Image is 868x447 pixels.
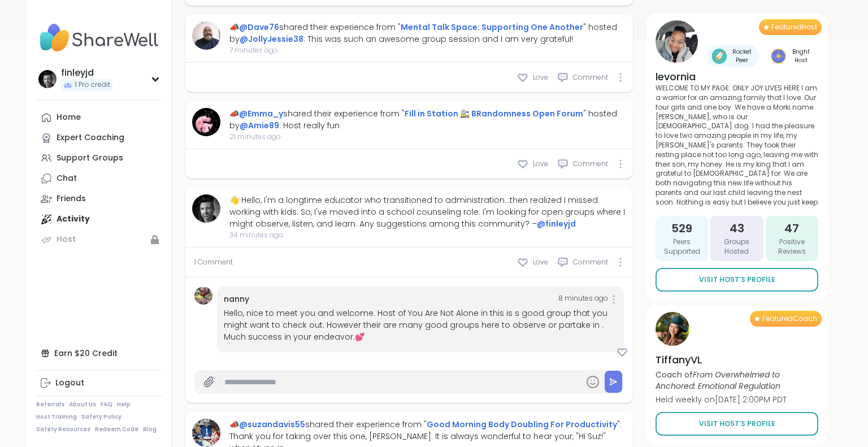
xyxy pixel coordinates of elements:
[36,413,77,421] a: Host Training
[75,80,110,90] span: 1 Pro credit
[573,159,608,169] span: Comment
[788,47,814,64] span: Bright Host
[656,394,818,405] p: Held weekly on [DATE] 2:00PM PDT
[192,108,220,136] img: Emma_y
[699,419,775,429] span: Visit Host’s Profile
[401,21,583,33] a: Mental Talk Space: Supporting One Another
[533,257,548,267] span: Love
[715,237,758,257] span: Groups Hosted
[194,257,233,267] span: 1 Comment
[656,412,818,436] a: Visit Host’s Profile
[229,132,626,142] span: 21 minutes ago
[55,377,84,389] div: Logout
[143,426,157,433] a: Blog
[69,401,96,409] a: About Us
[573,257,608,267] span: Comment
[771,23,817,32] span: Featured Host
[699,275,775,285] span: Visit Host’s Profile
[229,21,626,45] div: 📣 shared their experience from " " hosted by : This was such an awesome group session and I am ve...
[224,307,617,343] div: Hello, nice to meet you and welcome. Host of You Are Not Alone in this is s good group that you m...
[229,108,626,132] div: 📣 shared their experience from " " hosted by : Host really fun
[192,194,220,223] img: finleyjd
[57,193,86,205] div: Friends
[101,401,112,409] a: FAQ
[660,237,704,257] span: Peers Supported
[239,419,305,430] a: @suzandavis55
[770,237,814,257] span: Positive Reviews
[57,173,77,184] div: Chat
[240,120,279,131] a: @Amie89
[427,419,617,430] a: Good Morning Body Doubling For Productivity
[36,189,162,209] a: Friends
[537,218,576,229] a: @finleyjd
[656,369,818,392] p: Coach of
[36,401,64,409] a: Referrals
[192,21,220,50] img: Dave76
[57,112,81,123] div: Home
[240,33,303,45] a: @JollyJessie38
[229,45,626,55] span: 7 minutes ago
[239,108,283,119] a: @Emma_y
[192,419,220,447] img: suzandavis55
[656,369,780,392] i: From Overwhelmed to Anchored: Emotional Regulation
[730,220,744,236] span: 43
[81,413,121,421] a: Safety Policy
[95,426,138,433] a: Redeem Code
[656,20,698,63] img: levornia
[57,153,123,164] div: Support Groups
[36,18,162,58] img: ShareWell Nav Logo
[36,229,162,250] a: Host
[573,72,608,83] span: Comment
[656,353,818,367] h4: TiffanyVL
[558,293,608,305] span: 8 minutes ago
[239,21,279,33] a: @Dave76
[224,293,249,305] a: nanny
[36,148,162,168] a: Support Groups
[61,67,112,79] div: finleyjd
[57,234,76,245] div: Host
[656,268,818,292] a: Visit Host’s Profile
[656,312,689,346] img: TiffanyVL
[762,314,817,323] span: Featured Coach
[533,159,548,169] span: Love
[405,108,583,119] a: Fill in Station 🚉 BRandomness Open Forum
[36,373,162,393] a: Logout
[656,84,818,209] p: WELCOME TO MY PAGE: ONLY JOY LIVES HERE I am a warrior for an amazing family that I love. Our fou...
[711,49,727,64] img: Rocket Peer
[36,168,162,189] a: Chat
[36,107,162,128] a: Home
[229,194,626,230] div: 👋 Hello, I'm a longtime educator who transitioned to administration...then realized I missed work...
[784,220,799,236] span: 47
[671,220,692,236] span: 529
[38,70,57,88] img: finleyjd
[36,426,90,433] a: Safety Resources
[36,343,162,363] div: Earn $20 Credit
[36,128,162,148] a: Expert Coaching
[194,287,212,305] img: nanny
[117,401,131,409] a: Help
[729,47,755,64] span: Rocket Peer
[656,70,818,84] h4: levornia
[229,230,626,240] span: 34 minutes ago
[533,72,548,83] span: Love
[57,132,124,144] div: Expert Coaching
[771,49,786,64] img: Bright Host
